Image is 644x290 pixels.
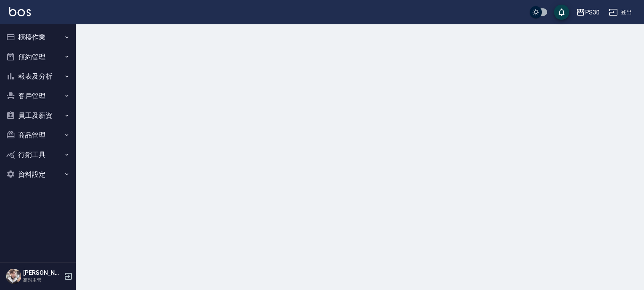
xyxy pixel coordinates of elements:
button: 員工及薪資 [3,106,73,125]
button: 客戶管理 [3,86,73,106]
button: 櫃檯作業 [3,27,73,47]
img: Logo [9,7,31,16]
button: 報表及分析 [3,67,73,86]
div: PS30 [585,8,600,17]
button: PS30 [573,5,603,20]
button: 資料設定 [3,165,73,184]
button: 預約管理 [3,47,73,67]
button: 商品管理 [3,125,73,145]
p: 高階主管 [23,277,62,284]
button: 行銷工具 [3,145,73,165]
button: save [554,5,569,20]
img: Person [6,269,21,284]
h5: [PERSON_NAME] [23,269,62,277]
button: 登出 [606,5,635,19]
